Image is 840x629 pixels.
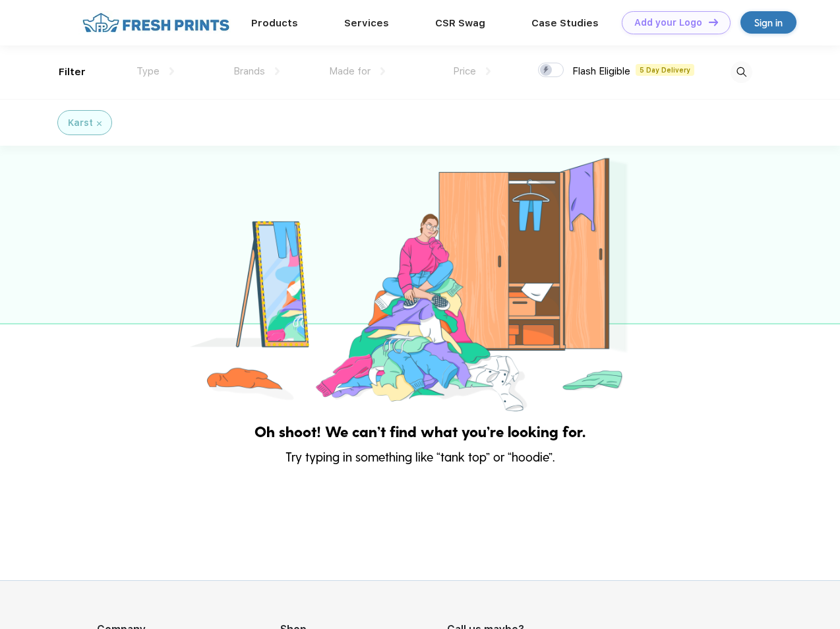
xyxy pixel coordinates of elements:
span: Price [453,65,476,77]
a: Sign in [740,11,796,34]
a: CSR Swag [435,17,485,29]
img: DT [709,18,718,26]
img: filter_cancel.svg [97,121,102,126]
span: Made for [329,65,371,77]
img: dropdown.png [275,67,280,75]
img: dropdown.png [486,67,491,75]
img: dropdown.png [169,67,174,75]
a: Products [251,17,298,29]
div: Add your Logo [634,17,702,28]
span: Type [136,65,160,77]
span: 5 Day Delivery [636,64,694,76]
div: Filter [59,65,86,80]
img: desktop_search.svg [731,61,752,83]
div: Sign in [754,15,783,30]
img: fo%20logo%202.webp [78,11,233,34]
a: Services [344,17,389,29]
img: dropdown.png [380,67,385,75]
span: Flash Eligible [572,65,630,77]
div: Karst [68,116,93,130]
span: Brands [233,65,265,77]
